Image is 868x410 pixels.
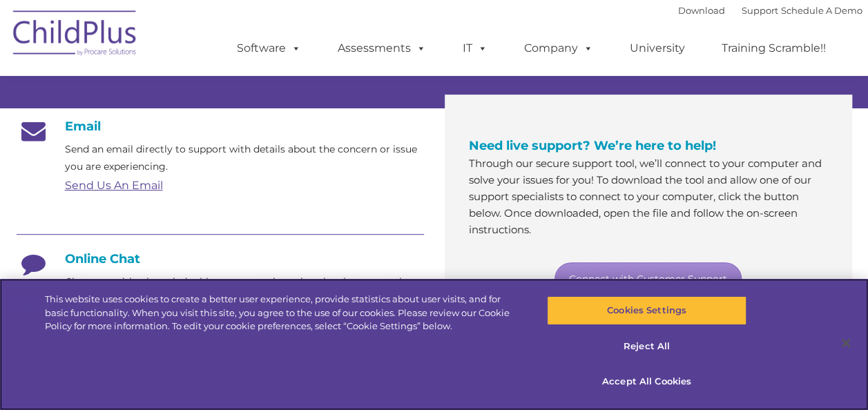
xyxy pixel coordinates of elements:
a: Schedule A Demo [781,5,862,16]
a: Connect with Customer Support [554,262,742,295]
span: Need live support? We’re here to help! [469,138,716,153]
h4: Online Chat [17,251,424,266]
button: Close [831,328,861,358]
a: Send Us An Email [65,179,163,192]
button: Reject All [547,332,746,361]
p: Through our secure support tool, we’ll connect to your computer and solve your issues for you! To... [469,155,828,238]
a: Support [742,5,778,16]
a: Training Scramble!! [708,35,840,62]
button: Cookies Settings [547,296,746,325]
font: | [678,5,862,16]
p: Chat now with a knowledgable representative using the chat app at the bottom right. [65,273,424,308]
a: Assessments [324,35,440,62]
div: This website uses cookies to create a better user experience, provide statistics about user visit... [45,293,521,333]
a: University [616,35,699,62]
h4: Email [17,119,424,134]
a: IT [449,35,501,62]
button: Accept All Cookies [547,367,746,396]
a: Download [678,5,725,16]
a: Software [223,35,315,62]
img: ChildPlus by Procare Solutions [6,1,144,70]
a: Company [510,35,607,62]
p: Send an email directly to support with details about the concern or issue you are experiencing. [65,141,424,175]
